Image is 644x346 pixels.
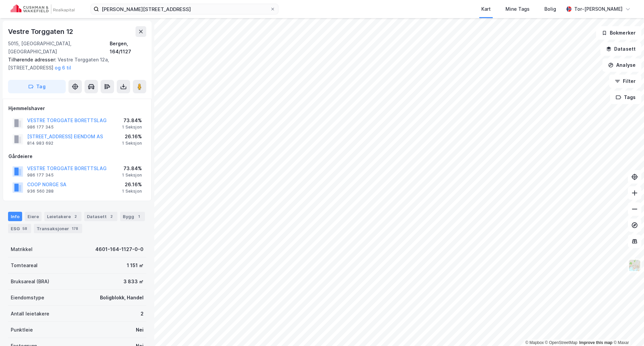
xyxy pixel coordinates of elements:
div: 814 983 692 [27,141,53,146]
div: Leietakere [44,212,82,221]
div: Bruksareal (BRA) [11,278,49,286]
div: Tor-[PERSON_NAME] [574,5,623,13]
div: Transaksjoner [34,224,82,233]
div: 936 560 288 [27,189,54,194]
div: 4601-164-1127-0-0 [95,245,144,253]
button: Filter [609,75,641,88]
div: Bergen, 164/1127 [110,40,146,56]
iframe: Chat Widget [610,314,644,346]
div: Tomteareal [11,261,38,269]
div: 5015, [GEOGRAPHIC_DATA], [GEOGRAPHIC_DATA] [8,40,110,56]
div: 986 177 345 [27,125,54,130]
div: 1 [136,213,142,220]
div: 1 Seksjon [122,189,142,194]
div: Vestre Torggaten 12a, [STREET_ADDRESS] [8,56,141,72]
div: 58 [21,225,29,232]
div: Antall leietakere [11,310,49,318]
input: Søk på adresse, matrikkel, gårdeiere, leietakere eller personer [99,4,270,14]
div: Nei [136,326,144,334]
a: Improve this map [579,340,612,345]
div: 73.84% [122,116,142,125]
div: Matrikkel [11,245,33,253]
a: Mapbox [525,340,544,345]
div: Datasett [84,212,117,221]
div: Punktleie [11,326,33,334]
div: ESG [8,224,31,233]
div: 26.16% [122,133,142,141]
div: Eiere [25,212,42,221]
div: Bygg [120,212,145,221]
div: 2 [108,213,115,220]
div: Info [8,212,22,221]
div: 1 Seksjon [122,141,142,146]
div: 1 Seksjon [122,172,142,178]
button: Analyse [602,58,641,72]
div: 1 Seksjon [122,125,142,130]
div: Kart [481,5,491,13]
div: 2 [141,310,144,318]
div: Vestre Torggaten 12 [8,26,74,37]
div: Kontrollprogram for chat [610,314,644,346]
div: 986 177 345 [27,172,54,178]
button: Tags [610,91,641,104]
div: 178 [70,225,79,232]
div: Bolig [544,5,556,13]
div: 2 [72,213,79,220]
a: OpenStreetMap [545,340,578,345]
div: Gårdeiere [8,152,146,160]
button: Tag [8,80,66,93]
div: Mine Tags [505,5,530,13]
div: Eiendomstype [11,294,44,302]
div: Hjemmelshaver [8,104,146,112]
button: Datasett [600,42,641,56]
div: 26.16% [122,181,142,189]
img: cushman-wakefield-realkapital-logo.202ea83816669bd177139c58696a8fa1.svg [11,4,74,14]
div: 3 833 ㎡ [123,278,144,286]
img: Z [628,259,641,272]
div: 73.84% [122,164,142,172]
span: Tilhørende adresser: [8,57,58,62]
div: Boligblokk, Handel [100,294,144,302]
button: Bokmerker [596,26,641,40]
div: 1 151 ㎡ [127,261,144,269]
